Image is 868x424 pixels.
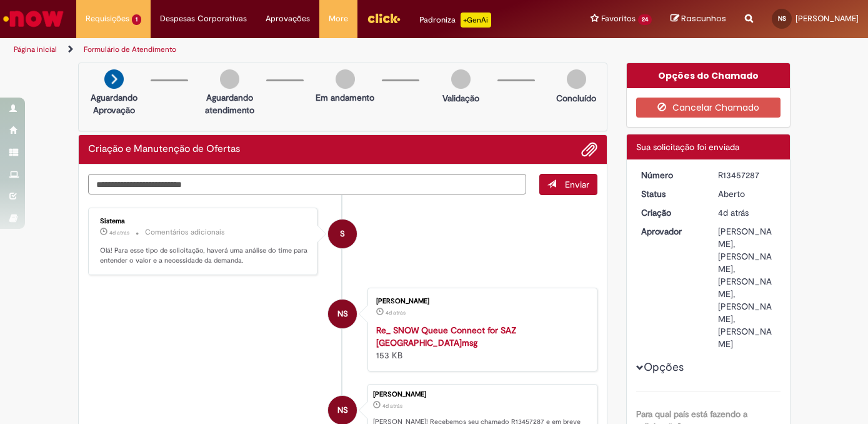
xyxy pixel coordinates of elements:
span: 24 [638,14,652,25]
span: Despesas Corporativas [160,13,247,25]
small: Comentários adicionais [145,227,225,238]
span: Requisições [86,13,129,25]
p: Aguardando Aprovação [84,91,144,116]
div: Padroniza [419,13,491,28]
img: img-circle-grey.png [451,69,471,89]
time: 28/08/2025 11:40:36 [109,229,129,236]
span: More [329,13,348,25]
p: +GenAi [461,13,491,28]
p: Olá! Para esse tipo de solicitação, haverá uma análise do time para entender o valor e a necessid... [100,246,308,265]
time: 28/08/2025 11:40:28 [386,309,406,316]
a: Página inicial [14,44,57,54]
div: Aberto [718,188,776,200]
div: System [328,220,357,248]
span: Aprovações [266,13,310,25]
img: img-circle-grey.png [567,69,586,89]
button: Adicionar anexos [581,141,597,158]
span: 4d atrás [382,402,402,410]
time: 28/08/2025 11:40:31 [382,402,402,410]
p: Validação [442,92,479,104]
a: Re_ SNOW Queue Connect for SAZ [GEOGRAPHIC_DATA]msg [376,325,516,348]
span: 4d atrás [386,309,406,316]
textarea: Digite sua mensagem aqui... [88,174,527,194]
span: 1 [132,14,141,25]
span: Enviar [565,179,589,190]
span: Rascunhos [681,13,726,24]
div: [PERSON_NAME], [PERSON_NAME], [PERSON_NAME], [PERSON_NAME], [PERSON_NAME] [718,225,776,350]
img: arrow-next.png [104,69,124,89]
p: Concluído [556,92,596,104]
dt: Aprovador [632,225,709,238]
dt: Criação [632,206,709,219]
div: 28/08/2025 11:40:31 [718,206,776,219]
dt: Número [632,169,709,181]
img: click_logo_yellow_360x200.png [367,9,401,28]
ul: Trilhas de página [9,38,569,61]
dt: Status [632,188,709,200]
span: Favoritos [601,13,636,25]
button: Cancelar Chamado [636,98,781,118]
span: Sua solicitação foi enviada [636,141,739,153]
span: NS [778,14,786,23]
span: 4d atrás [109,229,129,236]
h2: Criação e Manutenção de Ofertas Histórico de tíquete [88,144,240,155]
div: [PERSON_NAME] [376,298,584,305]
p: Em andamento [316,91,374,104]
p: Aguardando atendimento [199,91,260,116]
div: Opções do Chamado [627,63,790,88]
div: Natan Tadeu Silva [328,300,357,328]
img: ServiceNow [1,6,66,31]
span: S [340,219,345,249]
div: R13457287 [718,169,776,181]
a: Formulário de Atendimento [84,44,176,54]
a: Rascunhos [671,13,726,25]
div: 153 KB [376,324,584,361]
div: Sistema [100,218,308,225]
span: 4d atrás [718,207,749,218]
div: [PERSON_NAME] [373,391,591,398]
span: [PERSON_NAME] [796,13,859,24]
img: img-circle-grey.png [336,69,355,89]
span: NS [337,299,348,329]
button: Enviar [539,174,597,195]
img: img-circle-grey.png [220,69,239,89]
